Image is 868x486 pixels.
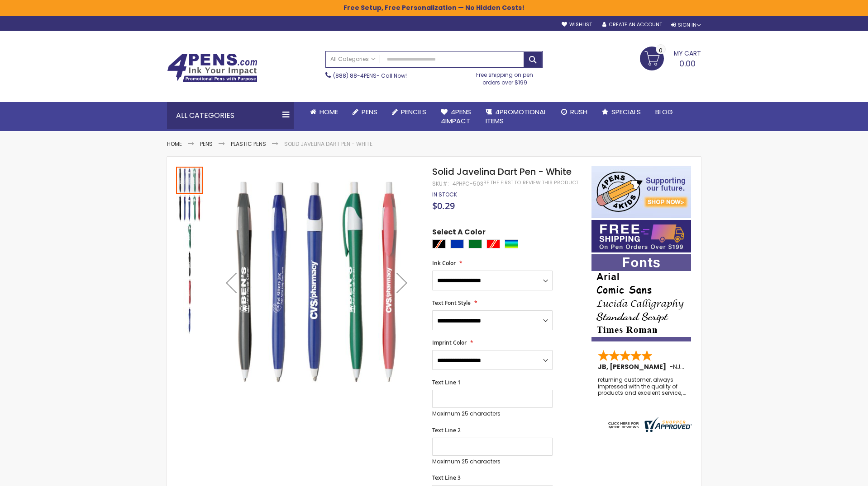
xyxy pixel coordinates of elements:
[441,107,471,126] span: 4Pens 4impact
[483,179,578,186] a: Be the first to review this product
[591,254,691,341] img: font-personalization-examples
[570,107,587,117] span: Rush
[176,306,203,334] div: Solid Javelina Dart Pen - White
[468,239,482,248] div: Green
[671,22,701,28] div: Sign In
[432,200,455,212] span: $0.29
[167,102,294,129] div: All Categories
[467,68,543,86] div: Free shipping on pen orders over $199
[401,107,426,117] span: Pencils
[333,72,377,79] a: (888) 88-4PENS
[591,220,691,252] img: Free shipping on orders over $199
[176,194,204,222] div: Solid Javelina Dart Pen - White
[606,426,692,434] a: 4pens.com certificate URL
[679,58,696,69] span: 0.00
[486,107,547,126] span: 4PROMOTIONAL ITEMS
[432,339,467,346] span: Imprint Color
[432,227,486,239] span: Select A Color
[432,410,553,417] p: Maximum 25 characters
[432,426,461,434] span: Text Line 2
[606,417,692,432] img: 4pens.com widget logo
[598,362,669,371] span: JB, [PERSON_NAME]
[432,474,461,481] span: Text Line 3
[345,102,385,122] a: Pens
[176,279,203,306] img: Solid Javelina Dart Pen - White
[673,362,684,371] span: NJ
[167,140,182,148] a: Home
[591,166,691,218] img: 4pens 4 kids
[284,140,372,148] li: Solid Javelina Dart Pen - White
[432,259,456,267] span: Ink Color
[200,140,213,148] a: Pens
[213,166,249,400] div: Previous
[505,239,518,248] div: Assorted
[320,107,338,117] span: Home
[655,107,673,117] span: Blog
[176,278,204,306] div: Solid Javelina Dart Pen - White
[648,102,680,122] a: Blog
[326,51,380,66] a: All Categories
[330,56,376,63] span: All Categories
[669,362,748,371] span: - ,
[640,47,701,69] a: 0.00 0
[562,21,592,28] a: Wishlist
[432,180,449,187] strong: SKU
[385,102,434,122] a: Pencils
[176,307,203,334] img: Solid Javelina Dart Pen - White
[453,180,483,187] div: 4PHPC-503
[231,140,266,148] a: Plastic Pens
[432,191,457,198] span: In stock
[554,102,595,122] a: Rush
[432,379,461,386] span: Text Line 1
[432,299,471,307] span: Text Font Style
[432,458,553,465] p: Maximum 25 characters
[598,377,686,396] div: returning customer, always impressed with the quality of products and excelent service, will retu...
[176,251,203,278] img: Solid Javelina Dart Pen - White
[478,102,554,131] a: 4PROMOTIONALITEMS
[450,239,464,248] div: Blue
[432,165,572,178] span: Solid Javelina Dart Pen - White
[659,46,663,55] span: 0
[595,102,648,122] a: Specials
[176,166,204,194] div: Solid Javelina Dart Pen - White
[611,107,641,117] span: Specials
[602,21,662,28] a: Create an Account
[432,191,457,198] div: Availability
[384,166,420,400] div: Next
[362,107,377,117] span: Pens
[213,178,420,385] img: Solid Javelina Dart Pen - White
[176,195,203,222] img: Solid Javelina Dart Pen - White
[434,102,478,131] a: 4Pens4impact
[167,53,258,82] img: 4Pens Custom Pens and Promotional Products
[176,250,204,278] div: Solid Javelina Dart Pen - White
[303,102,345,122] a: Home
[333,72,407,79] span: - Call Now!
[176,223,203,250] img: Solid Javelina Dart Pen - White
[176,222,204,250] div: Solid Javelina Dart Pen - White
